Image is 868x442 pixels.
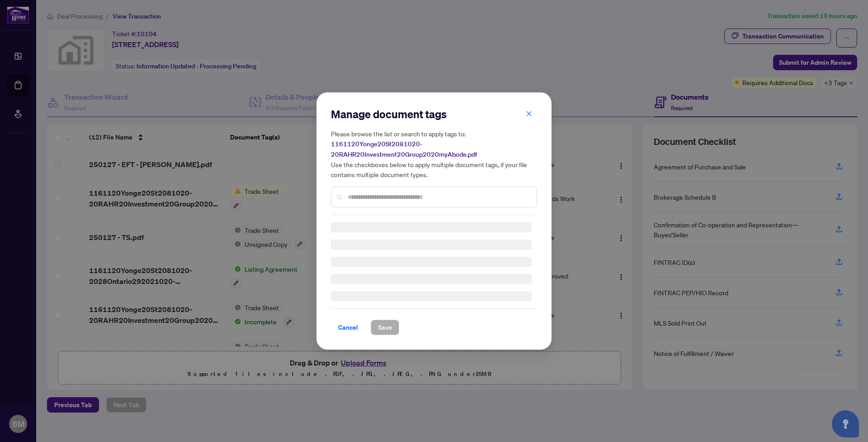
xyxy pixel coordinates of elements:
span: 1161120Yonge20St2081020-20RAHR20Investment20Group2020myAbode.pdf [331,140,477,159]
h5: Please browse the list or search to apply tags to: Use the checkboxes below to apply multiple doc... [331,129,537,179]
span: Cancel [338,320,358,335]
span: close [526,110,532,117]
button: Save [371,320,399,335]
h2: Manage document tags [331,107,537,121]
button: Cancel [331,320,365,335]
button: Open asap [832,410,859,437]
